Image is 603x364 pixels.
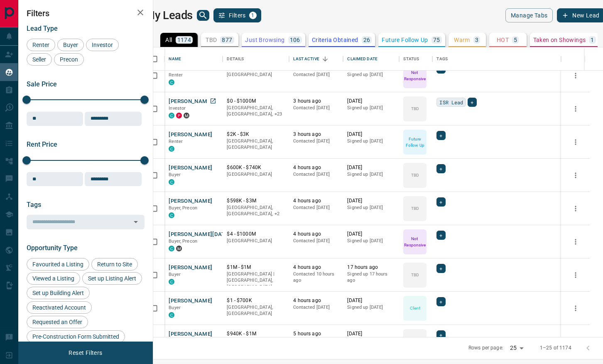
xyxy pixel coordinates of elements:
[343,47,399,71] div: Claimed Date
[27,301,92,314] div: Reactivated Account
[533,37,586,43] p: Taken on Showings
[404,136,426,148] p: Future Follow Up
[436,297,445,306] div: +
[347,330,395,337] p: [DATE]
[289,47,343,71] div: Last Active
[569,202,582,215] button: more
[169,246,174,251] div: condos.ca
[169,205,197,211] span: Buyer, Precon
[293,138,339,145] p: Contacted [DATE]
[347,138,395,145] p: Signed up [DATE]
[169,239,197,244] span: Buyer, Precon
[169,312,174,318] div: condos.ca
[29,275,77,282] span: Viewed a Listing
[165,37,172,43] p: All
[293,171,339,178] p: Contacted [DATE]
[169,279,174,285] div: condos.ca
[222,37,232,43] p: 877
[569,103,582,115] button: more
[497,37,509,43] p: HOT
[227,304,285,317] p: [GEOGRAPHIC_DATA], [GEOGRAPHIC_DATA]
[436,131,445,140] div: +
[439,98,463,106] span: ISR Lead
[245,37,284,43] p: Just Browsing
[468,344,503,352] p: Rows per page:
[471,98,473,106] span: +
[27,272,80,285] div: Viewed a Listing
[436,231,445,240] div: +
[293,330,339,337] p: 5 hours ago
[169,172,181,177] span: Buyer
[411,205,419,212] p: TBD
[27,39,55,51] div: Renter
[569,69,582,82] button: more
[439,264,442,273] span: +
[312,37,358,43] p: Criteria Obtained
[399,47,432,71] div: Status
[293,264,339,271] p: 4 hours ago
[439,331,442,339] span: +
[145,9,193,22] h1: My Leads
[27,25,58,32] span: Lead Type
[436,330,445,339] div: +
[293,98,339,105] p: 3 hours ago
[176,246,182,251] div: mrloft.ca
[169,272,181,277] span: Buyer
[169,98,212,106] button: [PERSON_NAME]
[293,197,339,204] p: 4 hours ago
[293,131,339,138] p: 3 hours ago
[347,238,395,244] p: Signed up [DATE]
[439,131,442,140] span: +
[57,56,81,63] span: Precon
[169,79,174,85] div: condos.ca
[206,37,217,43] p: TBD
[169,139,183,144] span: Renter
[436,47,448,71] div: Tags
[293,47,319,71] div: Last Active
[227,330,285,337] p: $940K - $1M
[27,80,57,88] span: Sale Price
[169,106,186,111] span: Investor
[382,37,428,43] p: Future Follow Up
[468,98,476,107] div: +
[439,231,442,239] span: +
[184,113,189,118] div: mrloft.ca
[54,53,84,66] div: Precon
[227,98,285,105] p: $0 - $1000M
[433,37,440,43] p: 75
[27,8,145,18] h2: Filters
[507,342,527,354] div: 25
[164,47,223,71] div: Name
[60,42,81,48] span: Buyer
[569,169,582,182] button: more
[86,39,119,51] div: Investor
[293,204,339,211] p: Contacted [DATE]
[177,37,191,43] p: 1174
[169,264,212,272] button: [PERSON_NAME]
[347,98,395,105] p: [DATE]
[94,261,135,268] span: Return to Site
[227,47,244,71] div: Details
[347,304,395,311] p: Signed up [DATE]
[57,39,84,51] div: Buyer
[439,298,442,306] span: +
[29,290,87,296] span: Set up Building Alert
[227,264,285,271] p: $1M - $1M
[227,197,285,204] p: $598K - $3M
[27,330,125,343] div: Pre-Construction Form Submitted
[130,216,142,228] button: Open
[347,231,395,238] p: [DATE]
[411,172,419,178] p: TBD
[29,333,122,340] span: Pre-Construction Form Submitted
[347,131,395,138] p: [DATE]
[319,53,331,65] button: Sort
[569,136,582,148] button: more
[403,47,419,71] div: Status
[436,197,445,207] div: +
[347,71,395,78] p: Signed up [DATE]
[293,231,339,238] p: 4 hours ago
[293,71,339,78] p: Contacted [DATE]
[404,69,426,82] p: Not Responsive
[197,10,209,21] button: search button
[514,37,517,43] p: 5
